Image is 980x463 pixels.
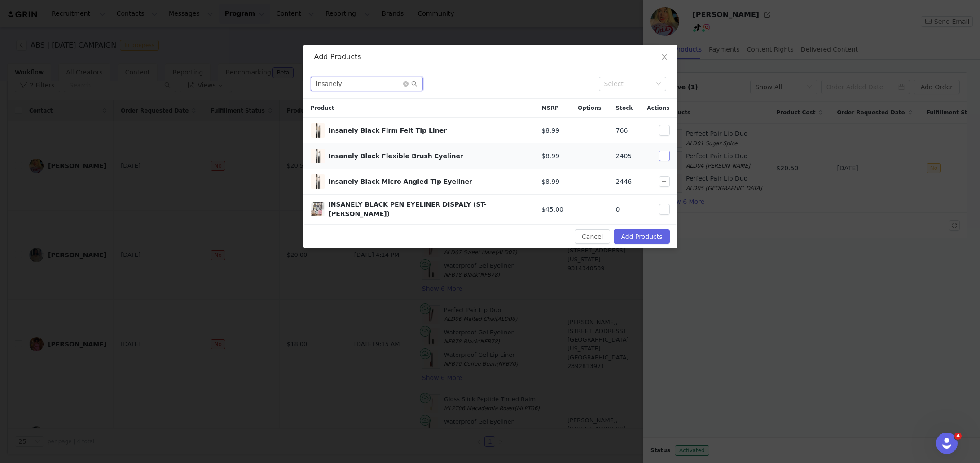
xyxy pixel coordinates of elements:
div: INSANELY BLACK PEN EYELINER DISPALY (ST-[PERSON_NAME]) [329,200,527,219]
button: Close [652,45,677,70]
span: 766 [616,126,628,135]
iframe: Intercom live chat [936,433,958,454]
div: Actions [640,99,677,117]
i: icon: close [661,53,668,61]
input: Search... [311,77,423,91]
img: ST-MELL_DP.png [311,202,325,216]
span: Options [578,104,602,112]
span: Product [311,104,334,112]
span: 0 [616,205,620,214]
span: $8.99 [541,177,559,186]
div: Add Products [314,52,666,62]
i: icon: search [411,81,417,87]
div: Insanely Black Micro Angled Tip Eyeliner [329,177,527,186]
img: MELL03.jpg [311,174,325,189]
i: icon: close-circle [403,81,409,87]
div: Select [604,79,653,88]
span: Stock [616,104,633,112]
span: Insanely Black Firm Felt Tip Liner [311,123,325,138]
span: INSANELY BLACK PEN EYELINER DISPALY (ST-MELL) [311,202,325,216]
span: $45.00 [541,205,563,214]
button: Cancel [575,229,610,244]
span: 4 [954,433,962,440]
div: Insanely Black Firm Felt Tip Liner [329,126,527,135]
span: Insanely Black Micro Angled Tip Eyeliner [311,174,325,189]
span: Insanely Black Flexible Brush Eyeliner [311,149,325,163]
img: MELL02_2c9dc975-86a8-4cb6-90f7-c62fabdcde9a.jpg [311,149,325,163]
span: 2446 [616,177,632,186]
i: icon: down [656,81,661,87]
span: 2405 [616,151,632,161]
span: $8.99 [541,151,559,161]
img: MELL01.jpg [311,123,325,138]
div: Insanely Black Flexible Brush Eyeliner [329,151,527,161]
button: Add Products [614,229,669,244]
span: $8.99 [541,126,559,135]
span: MSRP [541,104,559,112]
